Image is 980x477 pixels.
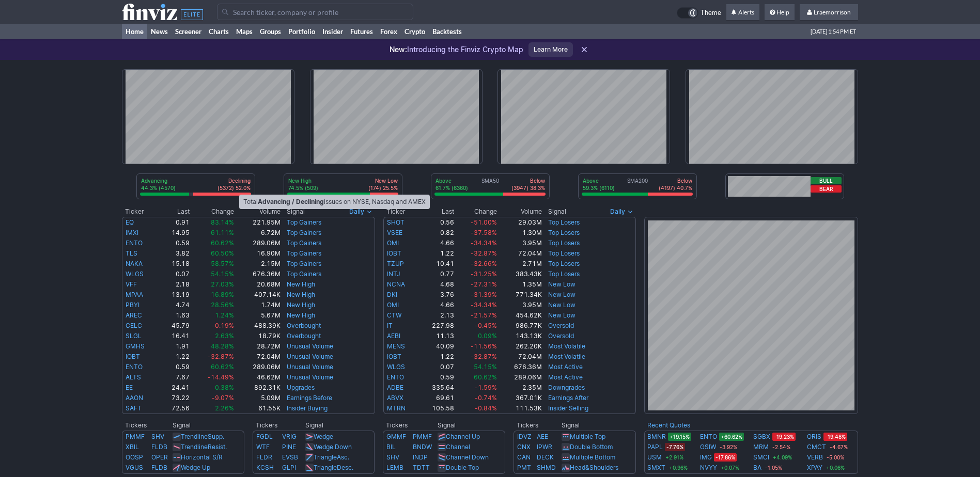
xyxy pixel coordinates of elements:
[215,332,234,340] span: 2.63%
[570,464,618,471] a: Head&Shoulders
[418,228,455,238] td: 0.82
[211,260,234,267] span: 58.57%
[287,280,315,288] a: New High
[497,300,542,310] td: 3.95M
[537,453,554,461] a: DECK
[497,352,542,362] td: 72.04M
[583,177,615,184] p: Above
[235,372,281,383] td: 46.62M
[151,433,164,440] a: SHV
[205,24,232,39] a: Charts
[418,238,455,248] td: 4.66
[387,260,404,267] a: TZUP
[211,218,234,226] span: 83.14%
[418,321,455,331] td: 227.98
[235,341,281,352] td: 28.72M
[418,331,455,341] td: 11.13
[160,341,191,352] td: 1.91
[287,218,321,226] a: Top Gainers
[659,184,692,192] p: (4197) 40.7%
[548,280,575,288] a: New Low
[151,443,167,451] a: FLDB
[386,433,406,440] a: GMMF
[387,280,405,288] a: NCNA
[455,206,497,217] th: Change
[435,177,468,184] p: Above
[701,7,721,19] span: Theme
[215,311,234,319] span: 1.24%
[126,443,139,451] a: XBIL
[497,372,542,383] td: 289.06M
[126,353,140,360] a: IOBT
[548,332,574,340] a: Oversold
[418,341,455,352] td: 40.09
[677,7,721,19] a: Theme
[235,310,281,321] td: 5.67M
[386,464,403,471] a: LEMB
[287,260,321,267] a: Top Gainers
[497,362,542,372] td: 676.36M
[288,177,318,184] p: New High
[548,260,580,267] a: Top Losers
[235,206,281,217] th: Volume
[211,301,234,309] span: 28.56%
[287,270,321,278] a: Top Gainers
[160,310,191,321] td: 1.63
[413,433,432,440] a: PMMF
[474,363,497,371] span: 54.15%
[126,363,143,371] a: ENTO
[368,177,398,184] p: New Low
[471,260,497,267] span: -32.66%
[434,177,546,193] div: SMA50
[528,42,573,57] a: Learn More
[287,239,321,247] a: Top Gainers
[387,218,405,226] a: SHOT
[647,452,662,463] a: USM
[287,373,333,381] a: Unusual Volume
[511,184,545,192] p: (3947) 38.3%
[160,217,191,228] td: 0.91
[126,218,134,226] a: EQ
[471,311,497,319] span: -21.57%
[471,342,497,350] span: -11.56%
[583,184,615,192] p: 59.3% (6110)
[287,353,333,360] a: Unusual Volume
[160,352,191,362] td: 1.22
[235,362,281,372] td: 289.06M
[181,443,227,451] a: TrendlineResist.
[235,228,281,238] td: 6.72M
[160,372,191,383] td: 7.67
[387,239,399,247] a: OMI
[235,352,281,362] td: 72.04M
[235,259,281,269] td: 2.15M
[387,270,400,278] a: INTJ
[126,260,143,267] a: NAKA
[387,229,402,236] a: VSEE
[647,421,690,429] a: Recent Quotes
[160,238,191,248] td: 0.59
[160,206,191,217] th: Last
[287,322,321,329] a: Overbought
[700,463,717,473] a: NVYY
[190,206,235,217] th: Change
[126,229,138,236] a: IMXI
[314,453,349,461] a: TriangleAsc.
[497,248,542,259] td: 72.04M
[282,464,296,471] a: GLPI
[814,8,851,16] span: Lraemorrison
[570,453,615,461] a: Multiple Bottom
[811,185,842,193] button: Bear
[548,239,580,247] a: Top Losers
[471,270,497,278] span: -31.25%
[497,228,542,238] td: 1.30M
[160,269,191,279] td: 0.07
[608,206,636,217] button: Signals interval
[387,373,404,381] a: ENTO
[122,24,147,39] a: Home
[548,208,566,216] span: Signal
[387,291,397,298] a: DKI
[319,24,347,39] a: Insider
[471,218,497,226] span: -51.00%
[807,442,826,452] a: CMCT
[497,321,542,331] td: 986.77K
